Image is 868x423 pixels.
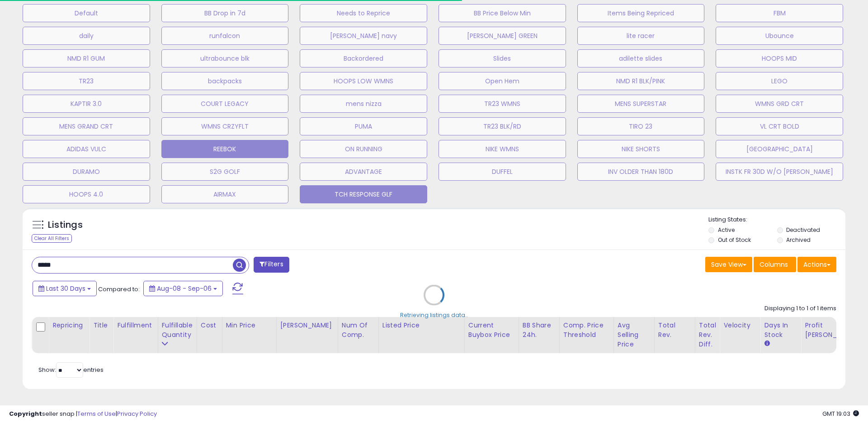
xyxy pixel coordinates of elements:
[577,95,705,113] button: MENS SUPERSTAR
[716,117,843,135] button: VL CRT BOLD
[439,72,566,90] button: Open Hem
[300,140,427,158] button: ON RUNNING
[300,163,427,181] button: ADVANTAGE
[716,49,843,67] button: HOOPS MID
[161,140,289,158] button: REEBOK
[300,49,427,67] button: Backordered
[577,163,705,181] button: INV OLDER THAN 180D
[439,27,566,45] button: [PERSON_NAME] GREEN
[23,27,150,45] button: daily
[577,140,705,158] button: NIKE SHORTS
[161,49,289,67] button: ultrabounce blk
[300,95,427,113] button: mens nizza
[577,4,705,22] button: Items Being Repriced
[822,409,859,418] span: 2025-10-7 19:03 GMT
[300,27,427,45] button: [PERSON_NAME] navy
[161,117,289,135] button: WMNS CRZYFLT
[716,72,843,90] button: LEGO
[439,117,566,135] button: TR23 BLK/RD
[23,95,150,113] button: KAPTIR 3.0
[439,163,566,181] button: DUFFEL
[23,72,150,90] button: TR23
[716,27,843,45] button: Ubounce
[300,4,427,22] button: Needs to Reprice
[577,72,705,90] button: NMD R1 BLK/PINK
[161,72,289,90] button: backpacks
[117,409,157,418] a: Privacy Policy
[23,49,150,67] button: NMD R1 GUM
[300,185,427,203] button: TCH RESPONSE GLF
[9,410,157,418] div: seller snap | |
[23,163,150,181] button: DURAMO
[161,27,289,45] button: runfalcon
[23,140,150,158] button: ADIDAS VULC
[161,95,289,113] button: COURT LEGACY
[439,4,566,22] button: BB Price Below Min
[161,185,289,203] button: AIRMAX
[400,311,468,319] div: Retrieving listings data..
[577,49,705,67] button: adilette slides
[77,409,116,418] a: Terms of Use
[300,117,427,135] button: PUMA
[439,140,566,158] button: NIKE WMNS
[300,72,427,90] button: HOOPS LOW WMNS
[577,117,705,135] button: TIRO 23
[439,95,566,113] button: TR23 WMNS
[161,163,289,181] button: S2G GOLF
[9,409,42,418] strong: Copyright
[23,117,150,135] button: MENS GRAND CRT
[716,140,843,158] button: [GEOGRAPHIC_DATA]
[716,163,843,181] button: INSTK FR 30D W/O [PERSON_NAME]
[161,4,289,22] button: BB Drop in 7d
[716,95,843,113] button: WMNS GRD CRT
[23,185,150,203] button: HOOPS 4.0
[577,27,705,45] button: lite racer
[23,4,150,22] button: Default
[439,49,566,67] button: Slides
[716,4,843,22] button: FBM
